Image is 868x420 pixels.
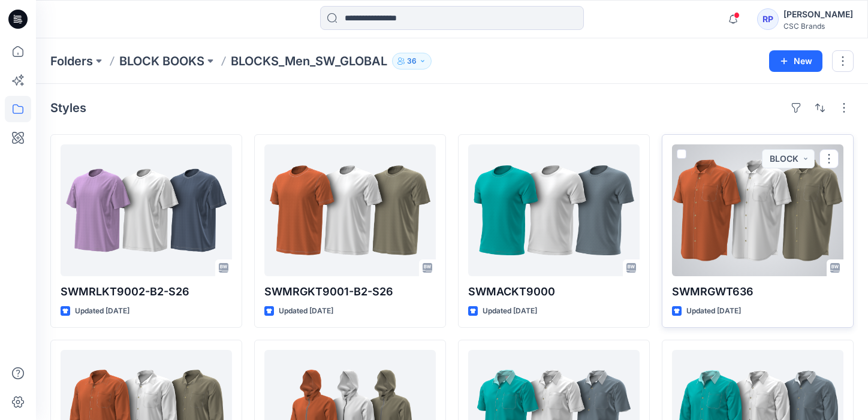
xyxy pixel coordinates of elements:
[686,305,741,318] p: Updated [DATE]
[769,50,822,72] button: New
[50,101,86,115] h4: Styles
[392,53,432,70] button: 36
[61,283,232,300] p: SWMRLKT9002-B2-S26
[279,305,333,318] p: Updated [DATE]
[407,55,417,68] p: 36
[231,53,387,70] p: BLOCKS_Men_SW_GLOBAL
[61,144,232,276] a: SWMRLKT9002-B2-S26
[783,7,853,22] div: [PERSON_NAME]
[50,53,93,70] a: Folders
[468,144,640,276] a: SWMACKT9000
[468,283,640,300] p: SWMACKT9000
[783,22,853,31] div: CSC Brands
[757,8,779,30] div: RP
[264,144,436,276] a: SWMRGKT9001-B2-S26
[75,305,129,318] p: Updated [DATE]
[264,283,436,300] p: SWMRGKT9001-B2-S26
[672,144,843,276] a: SWMRGWT636
[672,283,843,300] p: SWMRGWT636
[119,53,204,70] a: BLOCK BOOKS
[483,305,537,318] p: Updated [DATE]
